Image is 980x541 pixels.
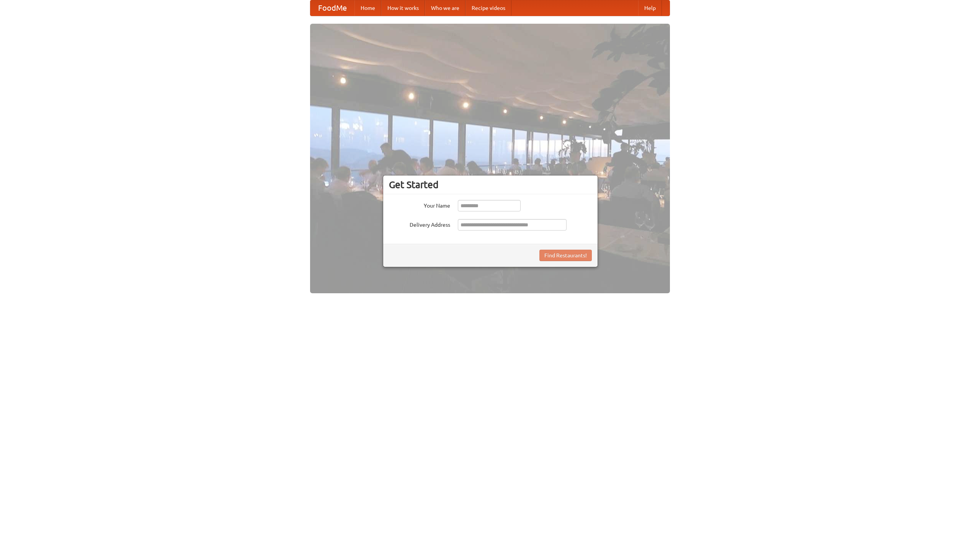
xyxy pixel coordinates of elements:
label: Delivery Address [389,219,450,229]
a: Home [354,0,381,16]
a: Help [638,0,662,16]
button: Find Restaurants! [539,250,592,261]
a: Who we are [425,0,465,16]
a: FoodMe [310,0,354,16]
a: How it works [381,0,425,16]
label: Your Name [389,200,450,210]
h3: Get Started [389,179,592,190]
a: Recipe videos [465,0,511,16]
